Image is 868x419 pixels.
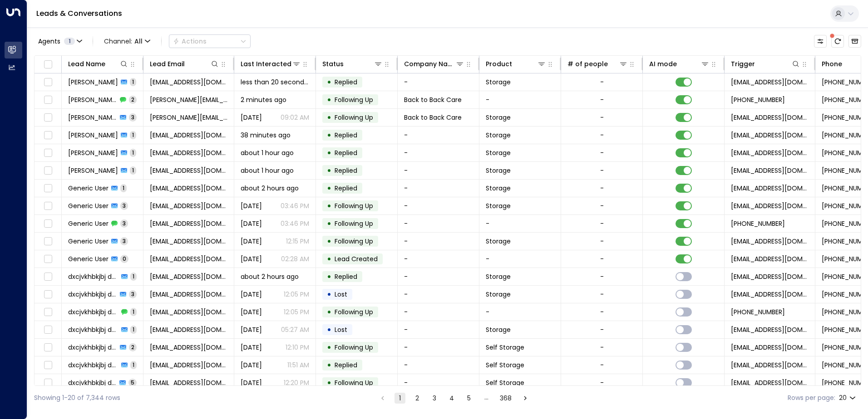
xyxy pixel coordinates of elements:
span: 1 [64,38,75,45]
div: Company Name [404,58,464,69]
span: Back to Back Care [404,95,462,104]
div: - [600,361,604,370]
span: jennythompson@gmsil.com [150,131,227,140]
td: - [398,356,479,374]
div: - [600,325,604,334]
span: Storage [486,237,511,246]
span: Aug 09, 2025 [241,113,262,122]
span: leads@space-station.co.uk [731,131,809,140]
span: 3 [120,202,128,209]
div: - [600,184,604,193]
div: - [600,237,604,246]
span: dsaddsdhh@gmail.com [150,361,227,370]
span: Following Up [335,95,373,104]
td: - [479,303,561,321]
div: • [327,269,331,284]
span: Jul 24, 2025 [241,290,262,299]
span: Toggle select row [42,218,54,229]
span: leads@space-station.co.uk [731,272,809,281]
span: Alvin@backtobackcare.co.uk [150,95,227,104]
span: leads@space-station.co.uk [731,343,809,352]
div: # of people [567,58,628,69]
span: Agents [38,38,60,44]
div: 20 [839,391,858,404]
span: Generic User [68,184,108,193]
span: Storage [486,131,511,140]
span: Toggle select row [42,183,54,194]
p: 11:51 AM [287,361,309,370]
span: Jackie Eason [68,166,118,175]
td: - [398,180,479,197]
span: about 1 hour ago [241,166,294,175]
div: Status [322,58,383,69]
span: Replied [335,131,357,140]
span: Storage [486,166,511,175]
div: • [327,145,331,161]
span: genericuser1950@gmail.com [150,201,227,210]
td: - [398,321,479,338]
span: Generic User [68,237,108,246]
span: Back to Back Care [404,113,462,122]
span: 2 minutes ago [241,95,286,104]
span: Following Up [335,201,373,210]
div: Button group with a nested menu [169,34,251,48]
td: - [398,233,479,250]
span: 1 [130,78,136,86]
div: • [327,304,331,320]
p: 03:46 PM [281,219,309,228]
span: Channel: [100,35,154,48]
div: - [600,343,604,352]
span: Alvin Forbes [68,113,117,122]
p: 03:46 PM [281,201,309,210]
div: - [600,148,604,157]
span: dxcjvkhbkjbj dsvdgsadd [68,272,118,281]
p: 02:28 AM [281,254,309,263]
div: - [600,131,604,140]
button: Go to next page [520,393,531,404]
span: There are new threads available. Refresh the grid to view the latest updates. [831,35,844,48]
span: Aug 08, 2025 [241,219,262,228]
span: Aug 03, 2025 [241,237,262,246]
span: b.dawson84@yahoo.com [150,148,227,157]
span: Following Up [335,237,373,246]
span: Toggle select row [42,147,54,159]
div: Status [322,58,344,69]
span: 3 [129,113,137,121]
span: dsaddsdhh@gmail.com [150,290,227,299]
span: leads@space-station.co.uk [731,184,809,193]
div: Last Interacted [241,58,291,69]
span: Yesterday [241,201,262,210]
div: Showing 1-20 of 7,344 rows [34,393,120,403]
span: 1 [130,166,136,174]
span: Replied [335,361,357,370]
div: • [327,287,331,302]
span: leads@space-station.co.uk [731,78,809,87]
span: May 28, 2025 [241,361,262,370]
div: Phone [822,58,842,69]
p: 05:27 AM [281,325,309,334]
span: dxcjvkhbkjbj dsvdgsadd [68,361,118,370]
td: - [398,73,479,91]
td: - [398,127,479,144]
div: Company Name [404,58,455,69]
span: 1 [120,184,127,192]
span: Toggle select row [42,200,54,212]
span: dsaddsdhh@gmail.com [150,343,227,352]
div: • [327,234,331,249]
div: • [327,251,331,267]
td: - [479,250,561,268]
td: - [398,268,479,285]
span: genericuser1950@gmail.com [150,237,227,246]
span: 0 [120,255,128,263]
span: Storage [486,184,511,193]
span: smiles_census6l@icloud.com [150,166,227,175]
div: • [327,163,331,178]
td: - [398,144,479,161]
span: 2 [129,96,137,103]
span: Toggle select row [42,112,54,123]
div: - [600,307,604,317]
span: dxcjvkhbkjbj dsvdgsadd [68,343,117,352]
span: dsaddsdhh@gmail.com [150,272,227,281]
div: • [327,340,331,355]
span: Toggle select row [42,307,54,318]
